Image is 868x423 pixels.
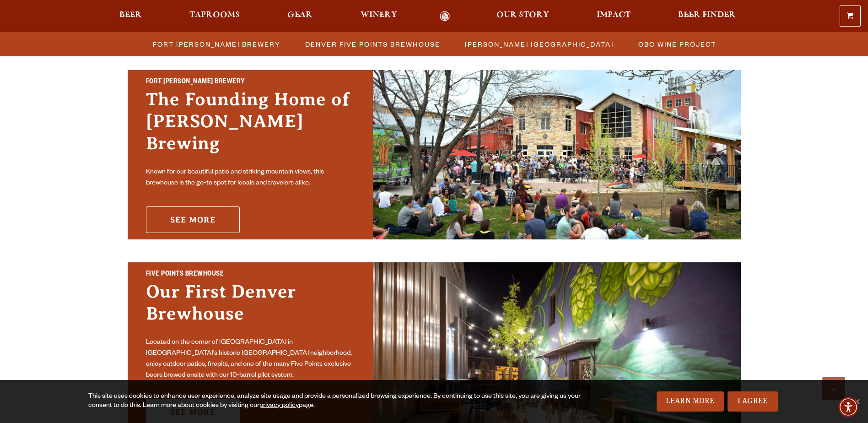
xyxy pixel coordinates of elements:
h3: Our First Denver Brewhouse [146,281,355,334]
div: Accessibility Menu [838,397,858,417]
span: [PERSON_NAME] [GEOGRAPHIC_DATA] [465,38,614,51]
a: Taprooms [183,11,246,22]
span: Gear [287,11,313,19]
span: Winery [361,11,397,19]
p: Known for our beautiful patio and striking mountain views, this brewhouse is the go-to spot for l... [146,167,355,189]
p: Located on the corner of [GEOGRAPHIC_DATA] in [GEOGRAPHIC_DATA]’s historic [GEOGRAPHIC_DATA] neig... [146,337,355,381]
a: I Agree [728,391,778,412]
span: Denver Five Points Brewhouse [305,38,440,51]
span: Fort [PERSON_NAME] Brewery [153,38,280,51]
h2: Fort [PERSON_NAME] Brewery [146,76,355,88]
a: Beer [113,11,148,22]
span: Beer [119,11,142,19]
h3: The Founding Home of [PERSON_NAME] Brewing [146,88,355,163]
a: Denver Five Points Brewhouse [300,38,445,51]
a: Beer Finder [672,11,742,22]
a: Fort [PERSON_NAME] Brewery [147,38,285,51]
a: See More [146,206,240,233]
span: OBC Wine Project [638,38,716,51]
a: Scroll to top [822,377,845,400]
a: Gear [281,11,318,22]
a: [PERSON_NAME] [GEOGRAPHIC_DATA] [459,38,618,51]
a: Learn More [657,391,724,412]
span: Taprooms [189,11,240,19]
img: Fort Collins Brewery & Taproom' [373,70,741,239]
span: Our Story [496,11,549,19]
span: Beer Finder [678,11,736,19]
a: OBC Wine Project [633,38,721,51]
a: privacy policy [259,402,299,410]
a: Impact [591,11,636,22]
div: This site uses cookies to enhance user experience, analyze site usage and provide a personalized ... [88,392,582,411]
a: Odell Home [428,11,462,22]
span: Impact [597,11,631,19]
h2: Five Points Brewhouse [146,269,355,281]
a: Winery [355,11,403,22]
a: Our Story [491,11,555,22]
